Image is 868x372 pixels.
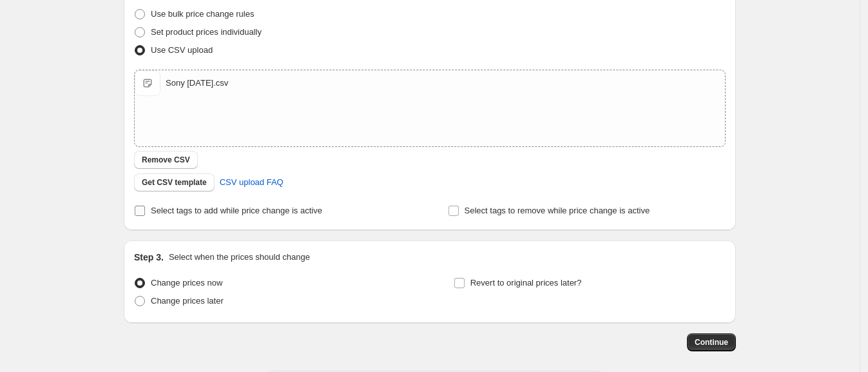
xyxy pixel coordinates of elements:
span: Get CSV template [142,177,207,188]
span: Continue [695,337,728,348]
span: Use CSV upload [151,45,213,55]
span: Select tags to add while price change is active [151,206,322,215]
button: Remove CSV [134,151,198,169]
span: Use bulk price change rules [151,9,254,19]
span: Select tags to remove while price change is active [465,206,650,215]
span: Remove CSV [142,155,190,165]
p: Select when the prices should change [169,251,310,264]
button: Continue [687,333,736,351]
span: Change prices now [151,278,222,288]
button: Get CSV template [134,173,215,191]
div: Sony [DATE].csv [166,77,228,90]
span: Change prices later [151,296,224,306]
span: CSV upload FAQ [220,176,284,189]
h2: Step 3. [134,251,164,264]
span: Revert to original prices later? [470,278,582,288]
a: CSV upload FAQ [212,172,291,193]
span: Set product prices individually [151,27,262,37]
